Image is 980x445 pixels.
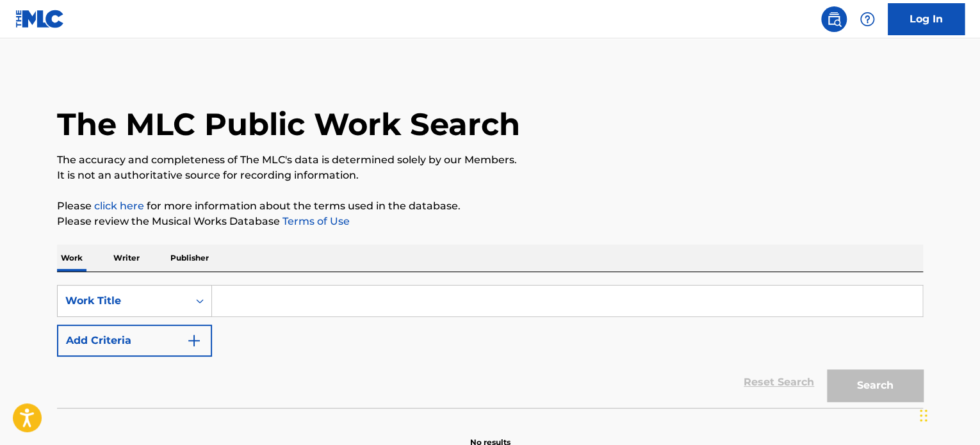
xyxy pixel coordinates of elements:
[821,6,847,32] a: Public Search
[916,384,980,445] iframe: Chat Widget
[57,152,923,168] p: The accuracy and completeness of The MLC's data is determined solely by our Members.
[860,12,875,27] img: help
[57,325,212,357] button: Add Criteria
[57,245,86,271] p: Work
[167,245,213,271] p: Publisher
[110,245,143,271] p: Writer
[854,6,880,32] div: Help
[920,396,927,435] div: Drag
[186,333,202,348] img: 9d2ae6d4665cec9f34b9.svg
[65,293,181,309] div: Work Title
[57,214,923,229] p: Please review the Musical Works Database
[826,12,842,27] img: search
[94,200,144,212] a: click here
[280,215,350,227] a: Terms of Use
[57,168,923,183] p: It is not an authoritative source for recording information.
[888,3,965,35] a: Log In
[57,105,520,143] h1: The MLC Public Work Search
[57,198,923,214] p: Please for more information about the terms used in the database.
[15,10,65,28] img: MLC Logo
[57,285,923,408] form: Search Form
